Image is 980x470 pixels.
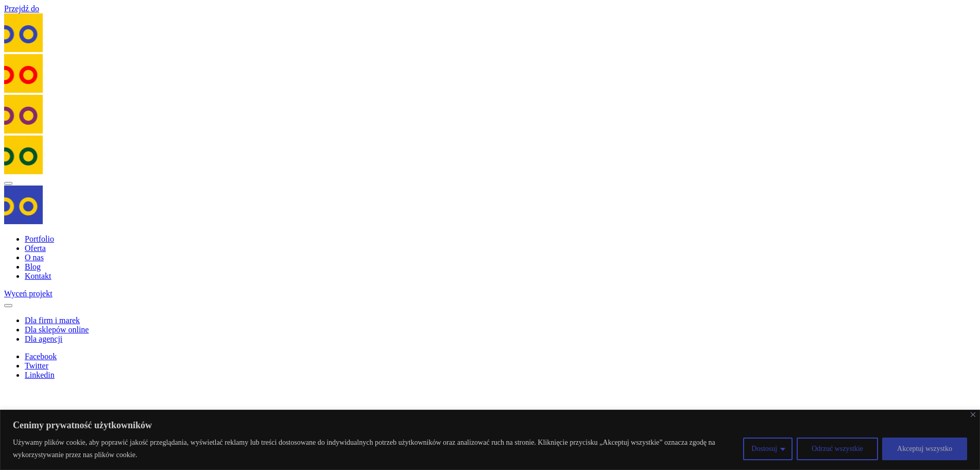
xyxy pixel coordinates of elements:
[25,234,54,243] a: Portfolio
[13,419,967,431] p: Cenimy prywatność użytkowników
[4,186,43,224] img: Brandoo Group
[25,352,57,361] a: Facebook
[4,304,12,307] button: Close
[797,438,878,460] button: Odrzuć wszystkie
[971,412,975,417] button: Blisko
[4,4,39,13] a: Przejdź do
[4,13,976,176] a: Brandoo Group Brandoo Group Brandoo Group Brandoo Group
[25,371,55,379] a: Linkedin
[25,253,44,262] a: O nas
[25,262,41,271] a: Blog
[25,325,89,334] a: Dla sklepów online
[25,244,46,253] a: Oferta
[25,316,80,325] a: Dla firm i marek
[4,13,43,52] img: Brandoo Group
[4,182,12,185] button: Navigation
[25,361,48,370] a: Twitter
[13,437,735,461] p: Używamy plików cookie, aby poprawić jakość przeglądania, wyświetlać reklamy lub treści dostosowan...
[25,272,51,280] a: Kontakt
[4,289,53,298] a: Wyceń projekt
[25,334,62,343] a: Dla agencji
[4,95,43,133] img: Brandoo Group
[4,136,43,174] img: Brandoo Group
[971,412,975,417] img: Close
[882,438,967,460] button: Akceptuj wszystko
[743,438,793,460] button: Dostosuj
[4,54,43,93] img: Brandoo Group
